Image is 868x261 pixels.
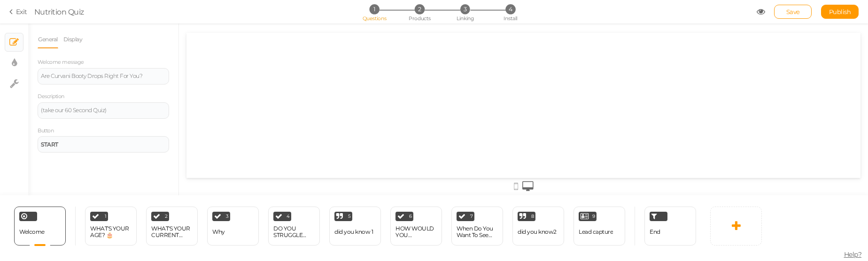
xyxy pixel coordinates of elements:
div: Welcome [14,207,66,246]
div: 4 DO YOU STRUGGLE WITH... 😔💭 [268,207,320,246]
div: WHAT'S YOUR AGE? 🎂 [90,225,132,238]
div: 9 Lead capture [573,207,625,246]
span: 3 [460,4,470,14]
div: 3 Why [207,207,259,246]
span: 7 [470,214,473,219]
span: 2 [415,4,425,14]
span: Linking [457,15,473,22]
span: End [650,228,660,235]
span: 9 [592,214,595,219]
div: WHAT'S YOUR CURRENT WEIGHT? ⚖️ [151,225,193,238]
div: 6 HOW WOULD YOU DESCRIBE YOUR LIFESTYLE? [390,207,442,246]
span: 1 [369,4,379,14]
strong: START [41,141,58,148]
div: Save [774,5,812,19]
div: 1 WHAT'S YOUR AGE? 🎂 [85,207,137,246]
div: End [644,207,696,246]
span: Welcome [19,228,45,235]
label: Welcome message [38,59,84,66]
label: Button [38,128,54,134]
span: 5 [348,214,351,219]
div: Lead capture [579,229,613,235]
span: Products [409,15,431,22]
span: 4 [505,4,515,14]
span: 2 [165,214,168,219]
span: 1 [105,214,107,219]
div: DO YOU STRUGGLE WITH... 😔💭 [273,225,315,238]
div: Why [212,229,225,235]
div: When Do You Want To See Results? [457,225,498,238]
span: 6 [409,214,412,219]
li: 4 Install [488,4,532,14]
a: Display [63,31,83,48]
div: 5 did you know 1 [329,207,381,246]
div: Nutrition Quiz [34,6,84,17]
div: 8 did you know2 [512,207,564,246]
div: Are Curvani Booty Drops Right For You? [41,73,166,79]
li: 1 Questions [352,4,396,14]
li: 3 Linking [443,4,487,14]
span: 8 [531,214,534,219]
span: Publish [829,8,851,15]
div: HOW WOULD YOU DESCRIBE YOUR LIFESTYLE? [395,225,437,238]
span: Help? [844,250,862,259]
span: 3 [226,214,229,219]
li: 2 Products [398,4,442,14]
a: General [38,31,58,48]
span: Questions [363,15,387,22]
div: (take our 60 Second Quiz) [41,107,166,113]
div: did you know 1 [334,229,373,235]
div: 2 WHAT'S YOUR CURRENT WEIGHT? ⚖️ [146,207,198,246]
div: did you know2 [518,229,557,235]
span: Install [504,15,517,22]
span: Save [786,8,800,15]
div: 7 When Do You Want To See Results? [451,207,503,246]
a: Exit [9,7,27,16]
label: Description [38,93,64,100]
span: 4 [287,214,290,219]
